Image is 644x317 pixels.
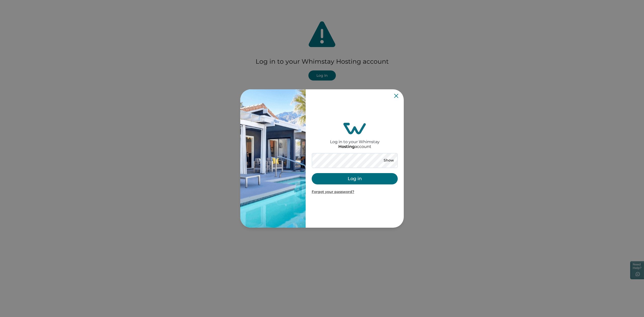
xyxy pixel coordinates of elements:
button: Show [380,157,398,164]
img: login-logo [343,123,366,134]
button: Log in [312,173,398,184]
button: Close [394,94,398,98]
p: account [338,144,371,149]
p: Hosting [338,144,355,149]
img: auth-banner [240,89,306,228]
p: Forgot your password? [312,189,398,194]
h2: Log in to your Whimstay [330,134,380,144]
